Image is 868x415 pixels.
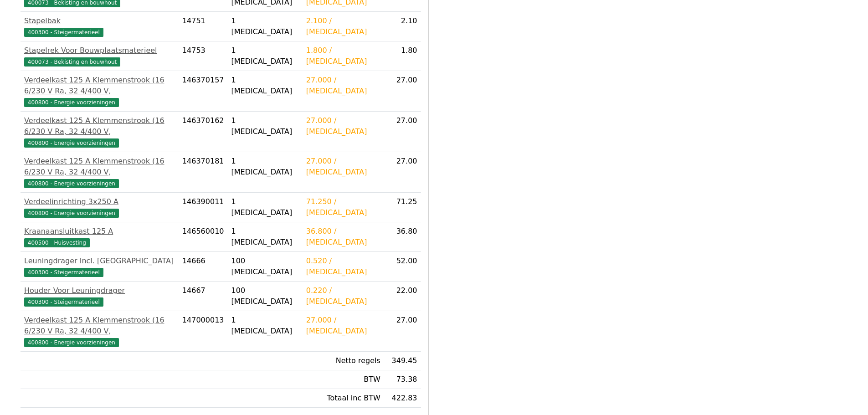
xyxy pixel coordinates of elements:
[306,115,380,137] div: 27.000 / [MEDICAL_DATA]
[24,45,175,67] a: Stapelrek Voor Bouwplaatsmaterieel400073 - Bekisting en bouwhout
[231,15,299,37] div: 1 [MEDICAL_DATA]
[179,71,228,112] td: 146370157
[179,12,228,41] td: 14751
[303,370,384,389] td: BTW
[384,222,421,252] td: 36.80
[24,226,175,237] div: Kraanaansluitkast 125 A
[231,315,299,337] div: 1 [MEDICAL_DATA]
[179,311,228,352] td: 147000013
[384,112,421,152] td: 27.00
[24,15,175,37] a: Stapelbak400300 - Steigermaterieel
[231,285,299,307] div: 100 [MEDICAL_DATA]
[24,138,119,148] span: 400800 - Energie voorzieningen
[306,196,380,218] div: 71.250 / [MEDICAL_DATA]
[231,256,299,277] div: 100 [MEDICAL_DATA]
[384,389,421,408] td: 422.83
[306,156,380,178] div: 27.000 / [MEDICAL_DATA]
[306,285,380,307] div: 0.220 / [MEDICAL_DATA]
[24,115,175,148] a: Verdeelkast 125 A Klemmenstrook (16 6/230 V Ra, 32 4/400 V,400800 - Energie voorzieningen
[306,315,380,337] div: 27.000 / [MEDICAL_DATA]
[306,75,380,97] div: 27.000 / [MEDICAL_DATA]
[24,268,103,277] span: 400300 - Steigermaterieel
[24,315,175,348] a: Verdeelkast 125 A Klemmenstrook (16 6/230 V Ra, 32 4/400 V,400800 - Energie voorzieningen
[231,226,299,248] div: 1 [MEDICAL_DATA]
[24,57,120,67] span: 400073 - Bekisting en bouwhout
[179,252,228,282] td: 14666
[24,226,175,248] a: Kraanaansluitkast 125 A400500 - Huisvesting
[179,222,228,252] td: 146560010
[303,352,384,370] td: Netto regels
[24,209,119,218] span: 400800 - Energie voorzieningen
[384,282,421,311] td: 22.00
[24,297,103,307] span: 400300 - Steigermaterieel
[306,256,380,277] div: 0.520 / [MEDICAL_DATA]
[179,112,228,152] td: 146370162
[179,282,228,311] td: 14667
[384,41,421,71] td: 1.80
[24,196,175,218] a: Verdeelinrichting 3x250 A400800 - Energie voorzieningen
[24,285,175,307] a: Houder Voor Leuningdrager400300 - Steigermaterieel
[231,45,299,67] div: 1 [MEDICAL_DATA]
[384,71,421,112] td: 27.00
[384,12,421,41] td: 2.10
[231,115,299,137] div: 1 [MEDICAL_DATA]
[384,370,421,389] td: 73.38
[24,179,119,188] span: 400800 - Energie voorzieningen
[24,98,119,107] span: 400800 - Energie voorzieningen
[24,115,175,137] div: Verdeelkast 125 A Klemmenstrook (16 6/230 V Ra, 32 4/400 V,
[24,15,175,26] div: Stapelbak
[306,226,380,248] div: 36.800 / [MEDICAL_DATA]
[24,75,175,97] div: Verdeelkast 125 A Klemmenstrook (16 6/230 V Ra, 32 4/400 V,
[231,196,299,218] div: 1 [MEDICAL_DATA]
[231,156,299,178] div: 1 [MEDICAL_DATA]
[24,256,175,266] div: Leuningdrager Incl. [GEOGRAPHIC_DATA]
[24,338,119,347] span: 400800 - Energie voorzieningen
[384,152,421,193] td: 27.00
[384,311,421,352] td: 27.00
[384,252,421,282] td: 52.00
[179,152,228,193] td: 146370181
[24,45,175,56] div: Stapelrek Voor Bouwplaatsmaterieel
[24,156,175,189] a: Verdeelkast 125 A Klemmenstrook (16 6/230 V Ra, 32 4/400 V,400800 - Energie voorzieningen
[384,193,421,222] td: 71.25
[303,389,384,408] td: Totaal inc BTW
[24,156,175,178] div: Verdeelkast 125 A Klemmenstrook (16 6/230 V Ra, 32 4/400 V,
[306,15,380,37] div: 2.100 / [MEDICAL_DATA]
[179,41,228,71] td: 14753
[24,285,175,296] div: Houder Voor Leuningdrager
[24,238,90,247] span: 400500 - Huisvesting
[24,256,175,277] a: Leuningdrager Incl. [GEOGRAPHIC_DATA]400300 - Steigermaterieel
[179,193,228,222] td: 146390011
[231,75,299,97] div: 1 [MEDICAL_DATA]
[24,315,175,337] div: Verdeelkast 125 A Klemmenstrook (16 6/230 V Ra, 32 4/400 V,
[384,352,421,370] td: 349.45
[24,75,175,108] a: Verdeelkast 125 A Klemmenstrook (16 6/230 V Ra, 32 4/400 V,400800 - Energie voorzieningen
[306,45,380,67] div: 1.800 / [MEDICAL_DATA]
[24,196,175,207] div: Verdeelinrichting 3x250 A
[24,28,103,37] span: 400300 - Steigermaterieel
